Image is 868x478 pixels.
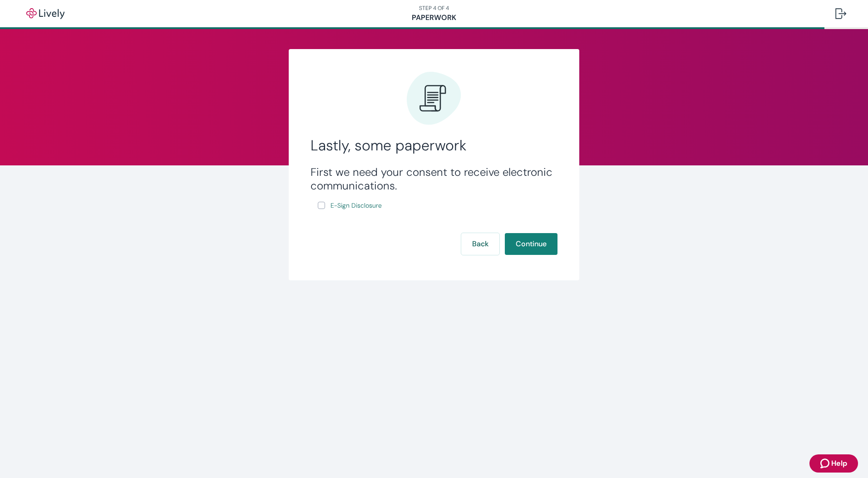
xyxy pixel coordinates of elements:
button: Continue [505,233,557,255]
img: Lively [20,8,71,19]
button: Log out [828,3,853,25]
span: Help [831,458,847,469]
span: E-Sign Disclosure [330,201,382,210]
button: Back [461,233,499,255]
a: e-sign disclosure document [329,200,384,211]
h3: First we need your consent to receive electronic communications. [311,165,557,193]
h2: Lastly, some paperwork [311,136,557,154]
svg: Zendesk support icon [820,458,831,469]
button: Zendesk support iconHelp [809,454,858,473]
